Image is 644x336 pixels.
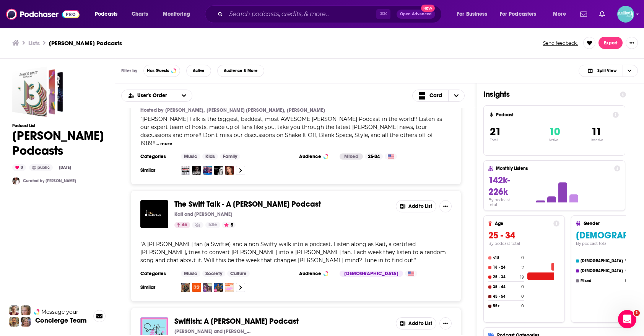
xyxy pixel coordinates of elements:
span: Open Advanced [400,12,432,16]
h3: Podcast List [12,123,104,128]
a: 45 [174,222,190,228]
span: 45 [182,221,187,229]
span: User's Order [137,93,170,98]
a: Record Roulette: A Music Appreciation Podcast [192,283,201,292]
button: 5 [222,222,236,228]
img: Little Mix on Fun Kids [203,166,212,175]
a: [PERSON_NAME] [PERSON_NAME], [207,107,285,113]
h1: Insights [483,90,614,99]
h4: By podcast total [488,197,520,207]
button: open menu [158,8,200,20]
a: Taylor Swift Podcasts [12,67,63,117]
div: Mixed [340,153,363,160]
button: Choose View [412,90,465,102]
span: 11 [591,125,602,138]
button: Open AdvancedNew [397,10,435,19]
h4: 45 - 54 [493,294,520,299]
button: open menu [89,8,127,20]
h4: 9 [625,258,627,263]
h3: Categories [140,153,175,160]
button: Show profile menu [617,6,634,23]
h4: 0 [521,294,524,299]
span: ⌘ K [376,9,390,19]
p: Kait and [PERSON_NAME] [174,211,233,217]
button: open menu [452,8,497,20]
span: For Business [457,9,487,20]
button: Export [598,37,623,49]
a: [PERSON_NAME], [165,107,205,113]
div: public [29,164,53,171]
h4: [DEMOGRAPHIC_DATA] [581,259,623,263]
span: Logged in as JessicaPellien [617,6,634,23]
span: Swiftish: A [PERSON_NAME] Podcast [174,316,299,326]
img: One Direction podcast [181,166,190,175]
img: The Swift Talk - A Taylor Swift Podcast [140,200,168,228]
button: Audience & More [217,65,264,77]
a: Curated by [PERSON_NAME] [23,178,76,183]
img: Justin Bieber Podcast [192,166,201,175]
a: Culture [227,271,250,277]
a: Charts [127,8,153,20]
h3: Filter by [121,68,137,73]
h3: 25 - 34 [488,230,559,241]
img: Sydney Profile [9,305,19,315]
a: Show notifications dropdown [577,8,590,21]
img: Jules Profile [21,305,31,315]
span: Idle [208,221,217,229]
span: Podcasts [95,9,117,20]
span: 21 [490,125,501,138]
span: [PERSON_NAME] Talk is the biggest, baddest, most AWESOME [PERSON_NAME] Podcast in the world!! Lis... [140,116,442,147]
button: Add to List [396,317,436,329]
button: Show More Button [626,37,638,49]
a: Swiftcast: The #1 Taylor Swift Podcast [214,166,223,175]
a: Show notifications dropdown [596,8,608,21]
span: Charts [132,9,148,20]
a: Kids [202,153,218,160]
a: Idle [205,222,220,228]
span: New [421,5,435,12]
p: Inactive [591,138,603,142]
h4: 2 [522,265,524,270]
img: Barbara Profile [21,317,31,327]
h4: Age [495,221,550,226]
p: Active [549,138,560,142]
div: 0 [12,164,26,171]
span: 1 [634,310,640,316]
img: User Profile [617,6,634,23]
span: 10 [549,125,560,138]
span: 142k-226k [488,175,510,197]
img: Burning the Disco Down [203,283,212,292]
h4: By podcast total [488,241,559,246]
span: Monitoring [163,9,190,20]
h3: Concierge Team [35,316,87,324]
a: The Trout Show [181,283,190,292]
input: Search podcasts, credits, & more... [226,8,376,20]
h4: Mixed [581,279,623,283]
h4: 8 [625,278,627,283]
img: Quarto [12,177,20,185]
span: The Swift Talk - A [PERSON_NAME] Podcast [174,199,321,209]
h3: Similar [140,284,175,290]
img: Nothing New: A Taylor Swift Podcast [225,283,234,292]
h4: Hosted by [140,107,163,113]
h4: 0 [521,255,524,260]
h4: 25 - 34 [493,275,519,279]
h4: Monthly Listens [496,166,611,171]
button: more [160,140,172,147]
a: Music [181,153,200,160]
span: For Podcasters [500,9,537,20]
h4: 55+ [493,304,520,308]
span: Message your [41,308,78,316]
span: Has Guests [147,69,169,73]
h3: Categories [140,271,175,277]
img: Another Great Day [214,283,223,292]
a: Swiftish: A [PERSON_NAME] Podcast [174,317,299,326]
button: open menu [176,90,192,101]
span: More [553,9,566,20]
